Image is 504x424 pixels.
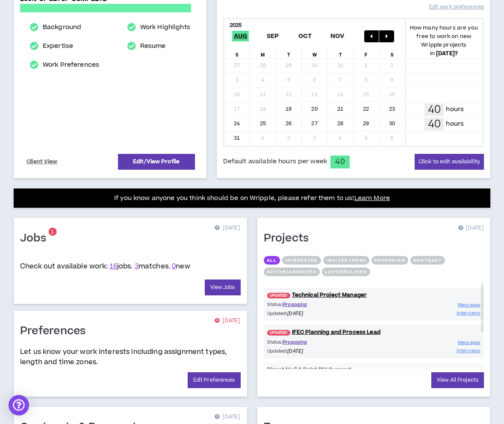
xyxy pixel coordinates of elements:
span: new [172,262,190,271]
button: Click to edit availability [415,154,484,170]
a: View All Projects [431,372,484,388]
a: Background [43,22,81,32]
sup: 1 [48,228,56,236]
a: Expertise [43,41,73,51]
button: Active/Archived [264,268,320,276]
span: jobs. [109,262,133,271]
p: [DATE] [215,224,240,233]
a: Client View [25,154,59,169]
span: Interviews [457,347,480,354]
span: Proposing [283,301,307,308]
a: Resume [140,41,166,51]
span: matches. [135,262,170,271]
p: hours [446,119,464,129]
span: Interviews [457,310,480,316]
button: Invited (new) [323,256,369,265]
a: Learn More [354,194,390,203]
a: 16 [109,262,117,271]
span: Aug [232,31,249,41]
div: S [379,46,405,59]
div: Open Intercom Messenger [9,395,29,415]
p: Status: [267,339,374,346]
div: M [250,46,276,59]
a: View Jobs [205,280,241,295]
a: 3 [135,262,139,271]
a: Interviews [457,347,480,355]
p: If you know anyone you think should be on Wripple, please refer them to us! [114,193,390,203]
p: hours [446,105,464,114]
p: Let us know your work interests including assignment types, length and time zones. [20,347,241,367]
p: Updated: [267,347,374,355]
button: All [264,256,280,265]
h1: Projects [264,232,315,245]
a: 0 [172,262,176,271]
b: 2025 [230,21,242,29]
a: Work Highlights [140,22,190,32]
button: Contract [410,256,445,265]
p: Check out available work: [20,262,190,271]
p: [DATE] [215,317,240,325]
span: Sep [265,31,281,41]
div: T [327,46,353,59]
h1: Preferences [20,324,92,338]
i: [DATE] [287,310,303,317]
span: 1 [51,228,54,236]
div: W [302,46,327,59]
span: UPDATED! [267,293,290,298]
b: [DATE] ? [436,50,458,57]
div: S [224,46,250,59]
i: [DATE] [287,348,303,354]
div: F [354,46,379,59]
button: Lost/Declined [322,268,370,276]
span: Nov [329,31,346,41]
p: Updated: [267,310,374,317]
a: Edit Preferences [188,372,241,388]
a: UPDATED!IFEC Planning and Process Lead [264,328,484,336]
span: UPDATED! [267,330,290,336]
h1: Jobs [20,232,53,245]
a: Edit/View Profile [118,154,195,170]
span: Messages [458,302,480,308]
span: Default available hours per week [223,157,327,166]
p: How many hours are you free to work on new Wripple projects in [405,24,483,58]
p: [DATE] [458,224,484,233]
p: [DATE] [215,413,240,421]
a: Messages [458,339,480,347]
a: Messages [458,301,480,309]
a: Work Preferences [43,60,99,70]
button: Proposing [371,256,408,265]
span: Proposing [283,339,307,345]
div: T [276,46,301,59]
button: Interested [282,256,321,265]
p: Status: [267,301,374,308]
span: Messages [458,339,480,346]
a: UPDATED!Technical Project Manager [264,291,484,299]
span: Oct [297,31,314,41]
a: Interviews [457,309,480,317]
